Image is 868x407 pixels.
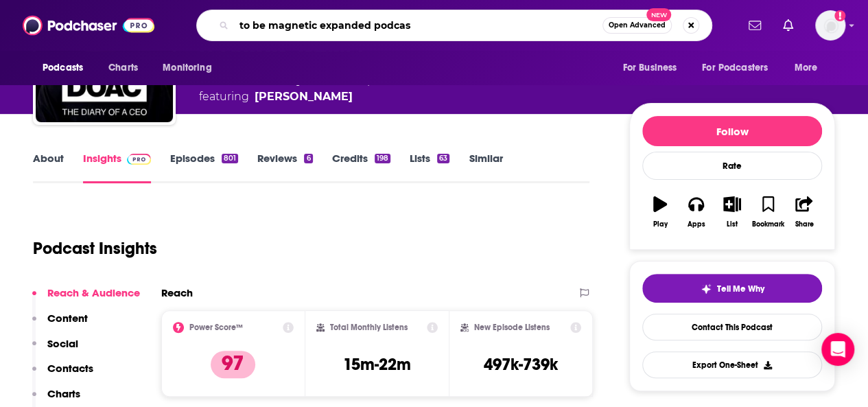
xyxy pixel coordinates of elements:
span: Podcasts [43,58,83,78]
span: For Podcasters [702,58,768,78]
button: Content [32,312,88,337]
button: Share [786,187,822,237]
button: Show profile menu [815,10,845,40]
input: Search podcasts, credits, & more... [234,14,602,36]
a: Episodes801 [170,152,238,183]
a: Charts [99,55,146,81]
h2: Power Score™ [189,323,243,332]
div: 198 [375,154,390,163]
button: Social [32,337,78,362]
span: For Business [622,58,677,78]
a: Steven Bartlett [255,89,353,105]
div: 801 [222,154,238,163]
button: tell me why sparkleTell Me Why [642,274,822,303]
h2: Total Monthly Listens [330,323,408,332]
h3: 15m-22m [343,354,411,375]
button: Export One-Sheet [642,351,822,378]
div: Apps [688,220,705,229]
a: Show notifications dropdown [743,14,766,37]
button: Bookmark [750,187,786,237]
img: Podchaser - Follow, Share and Rate Podcasts [23,12,154,38]
div: Search podcasts, credits, & more... [196,10,712,41]
h3: 497k-739k [484,354,558,375]
a: Reviews6 [257,152,312,183]
h1: Podcast Insights [33,238,157,259]
a: Show notifications dropdown [777,14,799,37]
button: open menu [613,55,694,81]
a: Society [261,73,303,86]
div: Share [795,220,813,229]
p: Social [47,337,78,350]
div: Bookmark [752,220,784,229]
a: Credits198 [332,152,390,183]
span: Monitoring [163,58,211,78]
span: Logged in as mmullin [815,10,845,40]
p: Reach & Audience [47,286,140,299]
h2: New Episode Listens [474,323,550,332]
button: Follow [642,116,822,146]
a: About [33,152,64,183]
span: Charts [108,58,138,78]
button: Apps [678,187,714,237]
button: open menu [693,55,788,81]
a: Similar [469,152,502,183]
a: Business [209,73,259,86]
span: , [259,73,261,86]
button: Open AdvancedNew [602,17,672,34]
div: List [727,220,738,229]
a: Contact This Podcast [642,314,822,340]
span: Open Advanced [609,22,666,29]
img: Podchaser Pro [127,154,151,165]
a: Lists63 [410,152,449,183]
span: New [646,8,671,21]
button: Contacts [32,362,93,387]
p: Content [47,312,88,325]
span: Tell Me Why [717,283,764,294]
h2: Reach [161,286,193,299]
span: and [303,73,324,86]
div: A podcast [199,72,411,105]
div: 63 [437,154,449,163]
a: InsightsPodchaser Pro [83,152,151,183]
button: Play [642,187,678,237]
div: Play [653,220,668,229]
button: open menu [33,55,101,81]
p: Charts [47,387,80,400]
span: More [795,58,818,78]
img: User Profile [815,10,845,40]
button: Reach & Audience [32,286,140,312]
p: Contacts [47,362,93,375]
button: open menu [153,55,229,81]
div: 6 [304,154,312,163]
img: tell me why sparkle [701,283,712,294]
div: Rate [642,152,822,180]
a: Culture [324,73,367,86]
p: 97 [211,351,255,378]
button: List [714,187,750,237]
span: featuring [199,89,411,105]
svg: Add a profile image [834,10,845,21]
div: Open Intercom Messenger [821,333,854,366]
button: open menu [785,55,835,81]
